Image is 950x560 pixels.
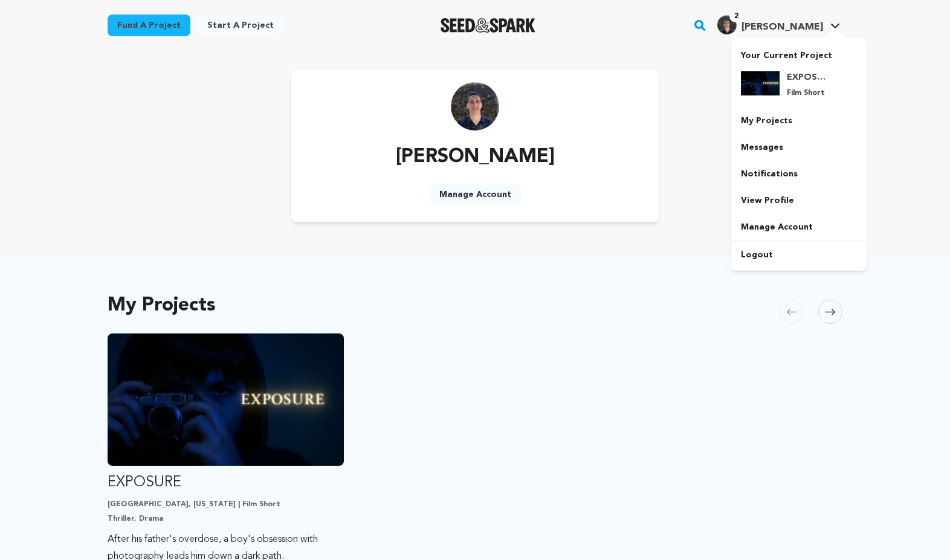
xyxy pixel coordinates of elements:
[108,473,344,492] p: EXPOSURE
[731,134,867,161] a: Messages
[441,18,535,33] a: Seed&Spark Homepage
[441,18,535,33] img: Seed&Spark Logo Dark Mode
[715,13,842,38] span: Daniel J.'s Profile
[731,242,867,268] a: Logout
[787,88,830,98] p: Film Short
[451,82,499,130] img: https://seedandspark-static.s3.us-east-2.amazonaws.com/images/User/002/295/827/medium/a75ee1c0085...
[741,45,857,108] a: Your Current Project EXPOSURE Film Short
[742,22,823,32] span: [PERSON_NAME]
[108,14,190,36] a: Fund a project
[731,108,867,134] a: My Projects
[108,514,344,524] p: Thriller, Drama
[731,214,867,240] a: Manage Account
[731,161,867,187] a: Notifications
[715,13,842,34] a: Daniel J.'s Profile
[396,143,555,172] p: [PERSON_NAME]
[729,10,743,22] span: 2
[787,71,830,83] h4: EXPOSURE
[717,15,737,34] img: a75ee1c008572ebf.jpg
[108,297,216,314] h2: My Projects
[731,187,867,214] a: View Profile
[717,15,823,34] div: Daniel J.'s Profile
[430,184,521,205] a: Manage Account
[741,71,780,95] img: 9d3e7179f0945223.jpg
[741,45,857,62] p: Your Current Project
[108,500,344,509] p: [GEOGRAPHIC_DATA], [US_STATE] | Film Short
[198,14,283,36] a: Start a project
